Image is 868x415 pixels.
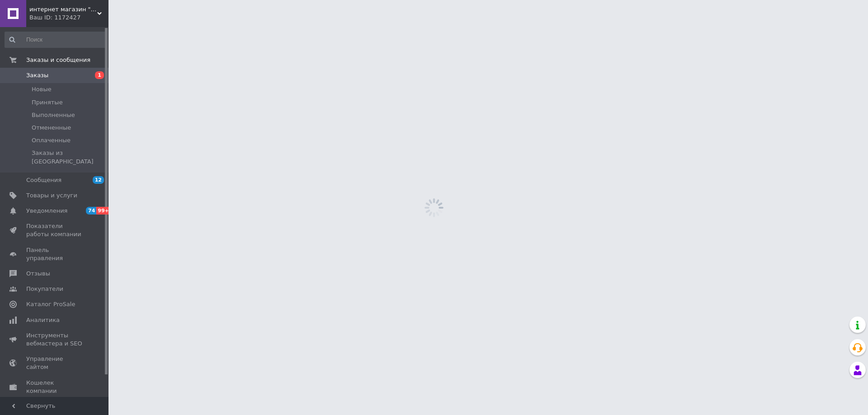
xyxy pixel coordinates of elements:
[29,14,108,22] div: Ваш ID: 1172427
[86,207,96,214] span: 74
[93,176,104,184] span: 12
[26,300,75,308] span: Каталог ProSale
[32,149,106,165] span: Заказы из [GEOGRAPHIC_DATA]
[26,285,63,293] span: Покупатели
[26,379,84,395] span: Кошелек компании
[95,71,104,79] span: 1
[96,207,111,214] span: 99+
[26,56,90,64] span: Заказы и сообщения
[29,5,97,14] span: интернет магазин " Интер Маркет"
[32,136,71,145] span: Оплаченные
[32,98,63,107] span: Принятые
[26,207,67,215] span: Уведомления
[26,270,50,278] span: Отзывы
[26,71,48,79] span: Заказы
[26,246,84,262] span: Панель управления
[5,32,107,48] input: Поиск
[26,355,84,371] span: Управление сайтом
[26,191,77,200] span: Товары и услуги
[32,124,71,132] span: Отмененные
[32,111,75,119] span: Выполненные
[26,222,84,238] span: Показатели работы компании
[32,85,52,93] span: Новые
[26,176,61,184] span: Сообщения
[26,316,60,324] span: Аналитика
[26,331,84,348] span: Инструменты вебмастера и SEO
